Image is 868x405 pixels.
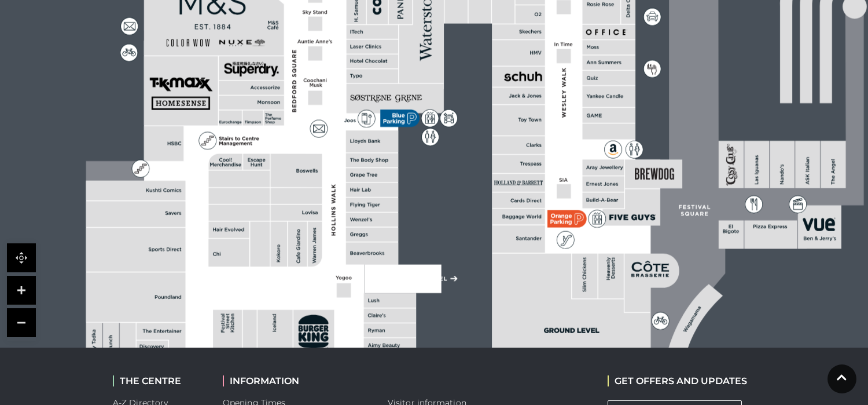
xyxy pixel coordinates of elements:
[113,375,205,386] h2: THE CENTRE
[223,375,370,386] h2: INFORMATION
[608,375,747,386] h2: GET OFFERS AND UPDATES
